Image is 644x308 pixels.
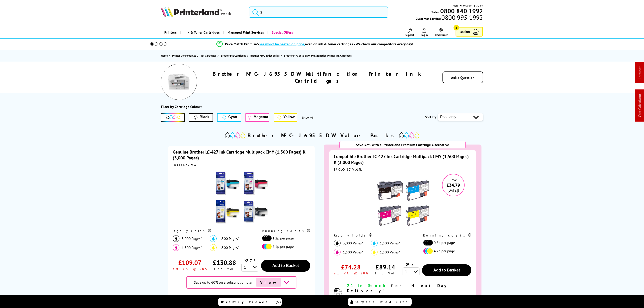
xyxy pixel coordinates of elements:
[376,263,395,271] div: £89.14
[375,271,396,275] div: inc VAT
[180,27,223,38] a: Ink & Toner Cartridges
[218,298,282,306] a: Recently Viewed (5)
[213,258,236,267] div: £130.88
[274,113,297,122] button: Yellow
[334,271,368,275] div: ex VAT @ 20%
[262,229,310,233] div: Running costs
[374,174,431,230] img: Compatible Brother LC-427 Ink Cartridge Multipack CMY (1,500 Pages) K (3,000 Pages)
[168,71,190,93] img: Brother MFC-J6955DW Multifunction Printer Ink Cartridges
[210,235,217,242] img: cyan_icon.svg
[406,262,416,266] span: Qty:
[421,28,428,37] a: Log In
[254,115,268,119] span: Magenta
[347,295,435,300] span: Order in the next for Delivery [DATE] 06 October!
[284,54,352,57] span: Brother MFC-J6955DW Multifunction Printer Ink Cartridges
[334,249,341,255] img: magenta_icon.svg
[454,25,459,30] span: 1
[221,300,281,304] span: Recently Viewed (5)
[421,33,428,37] span: Log In
[161,53,169,58] a: Home
[343,241,363,245] span: 3,000 Pages*
[373,295,385,300] span: 2h, 52m
[423,248,469,254] li: 4.2p per page
[161,104,202,109] div: Filter by Cartridge Colour:
[339,141,466,148] div: Save 32% with a Printerland Premium Cartridge Alternative
[228,115,237,119] span: Cyan
[348,298,412,306] a: Compare Products
[442,182,464,188] span: £34.79
[460,29,470,35] span: Basket
[201,53,218,58] a: Ink Cartridges
[200,115,209,119] span: Black
[173,235,179,242] img: black_icon.svg
[419,294,422,298] sup: th
[355,300,410,304] span: Compare Products
[262,244,308,250] li: 6.1p per page
[347,283,387,288] span: 21 In Stock
[161,7,231,17] img: Printerland Logo
[422,264,471,276] button: Add to Basket
[189,113,213,122] button: Filter by Black
[253,278,289,287] a: brother-contract-details
[423,233,471,237] div: Running costs
[456,27,483,37] a: Basket 1
[161,7,243,18] a: Printerland Logo
[371,240,378,246] img: cyan_icon.svg
[431,10,440,14] span: Sales:
[449,178,457,182] span: Save
[221,53,247,58] a: Brother Ink Cartridges
[334,154,469,165] a: Compatible Brother LC-427 Ink Cartridge Multipack CMY (1,500 Pages) K (3,000 Pages)
[347,283,471,301] div: modal_delivery
[334,168,471,172] div: BROLC427VALPL
[250,53,281,58] a: Brother MFC Inkjet Series
[184,27,220,38] span: Ink & Toner Cartridges
[637,67,642,79] a: Intranet
[341,263,361,271] div: £74.28
[256,278,281,287] span: View
[213,169,270,226] img: Brother LC-427 Ink Cartridge Multipack CMY (1,500 Pages) K (3,000 Pages)
[425,115,437,119] span: Sort By:
[334,240,341,246] img: black_icon.svg
[178,258,202,267] div: £109.07
[219,245,239,250] span: 1,500 Pages*
[221,53,246,58] span: Brother Ink Cartridges
[440,7,483,15] b: 0800 840 1992
[249,7,388,18] input: S
[451,75,474,80] a: Ask a Question
[161,27,180,38] a: Printers
[406,33,414,37] span: Support
[173,163,310,167] div: BROLC427VAL
[144,40,486,48] li: modal_Promise
[440,9,483,13] a: 0800 840 1992
[214,267,235,271] div: inc VAT
[433,268,460,272] span: Add to Basket
[210,244,217,251] img: yellow_icon.svg
[380,241,400,245] span: 1,500 Pages*
[182,236,202,241] span: 3,000 Pages*
[441,15,483,20] span: 0800 995 1992
[225,42,258,46] span: Price Match Promise*
[259,42,305,46] span: We won’t be beaten on price,
[261,260,310,272] button: Add to Basket
[248,132,397,139] h2: Brother MFC-J6955DW Value Packs
[223,27,267,38] a: Managed Print Services
[201,53,216,58] span: Ink Cartridges
[210,70,426,84] h1: Brother MFC-J6955DW Multifunction Printer Ink Cartridges
[250,53,280,58] span: Brother MFC Inkjet Series
[267,27,296,38] a: Special Offers
[435,28,448,37] a: Track Order
[172,53,197,58] a: Printer Consumables
[302,116,325,119] button: Show All
[245,258,255,262] span: Qty:
[637,94,642,117] a: Cost Calculator
[343,250,363,254] span: 1,500 Pages*
[217,113,241,122] button: Cyan
[173,267,207,271] div: ex VAT @ 20%
[334,233,416,237] div: Page yields
[272,263,299,268] span: Add to Basket
[283,115,295,119] span: Yellow
[380,250,400,254] span: 1,500 Pages*
[173,149,305,161] a: Genuine Brother LC-427 Ink Cartridge Multipack CMY (1,500 Pages) K (3,000 Pages)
